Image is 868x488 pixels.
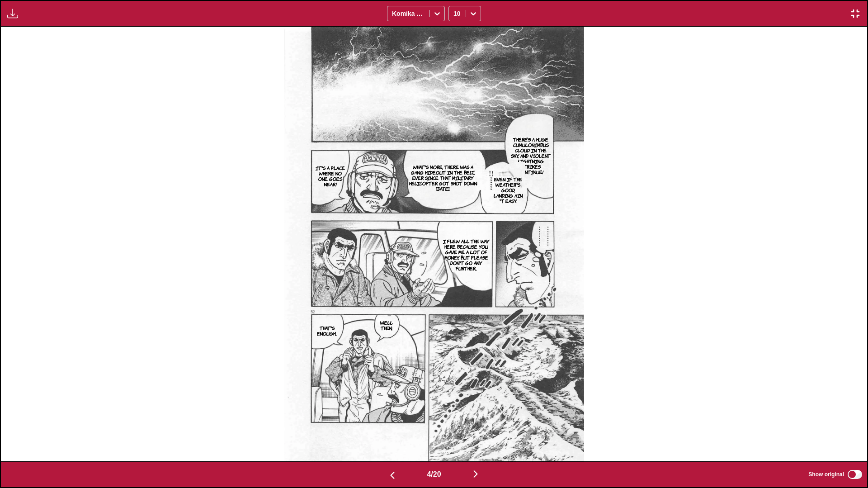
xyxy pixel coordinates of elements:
[313,163,347,189] p: It's a place where no one goes near!
[387,470,398,481] img: Previous page
[427,470,441,479] span: 4 / 20
[7,8,18,19] img: Download translated images
[509,135,553,176] p: There's a huge cumulonimbus cloud in the sky, and violent lightning strikes continue!
[311,323,344,338] p: That's enough...
[404,162,482,193] p: What's more, there was a gang hideout in the belt... Ever since that military helicopter got shot...
[491,175,525,205] p: Even if the weather's good, landing ain 't easy.
[439,237,495,273] p: I flew all the way here because you gave me a lot of money, but please don't go any further...
[470,469,481,479] img: Next page
[848,470,862,479] input: Show original
[378,318,395,332] p: Well then,
[808,471,844,478] span: Show original
[284,27,585,461] img: Manga Panel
